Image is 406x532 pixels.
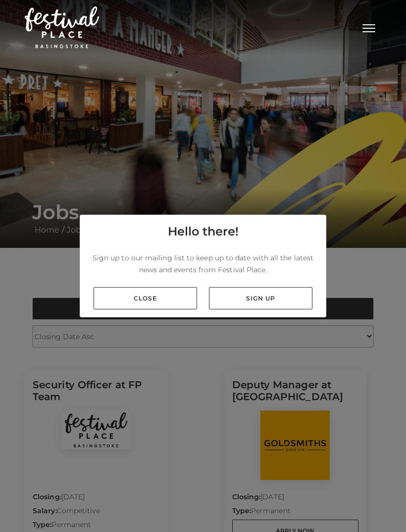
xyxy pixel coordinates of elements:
p: Sign up to our mailing list to keep up to date with all the latest news and events from Festival ... [88,252,318,276]
button: Toggle navigation [356,20,381,34]
h4: Hello there! [168,223,239,240]
img: Festival Place Logo [25,6,99,48]
a: Sign up [209,287,312,309]
a: Close [94,287,197,309]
